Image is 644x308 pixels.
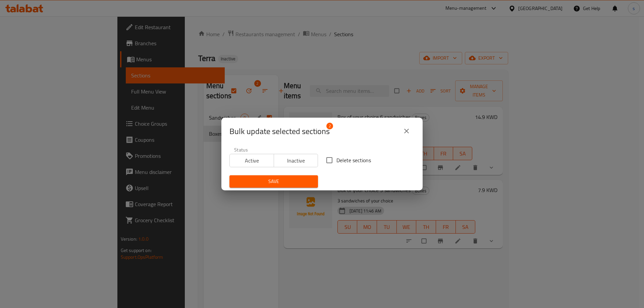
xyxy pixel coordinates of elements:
[232,156,271,166] span: Active
[235,177,313,186] span: Save
[274,154,318,167] button: Inactive
[336,156,371,164] span: Delete sections
[326,123,333,129] span: 2
[398,123,415,139] button: close
[229,126,330,137] span: Selected section count
[229,175,318,188] button: Save
[277,156,316,166] span: Inactive
[229,154,274,167] button: Active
